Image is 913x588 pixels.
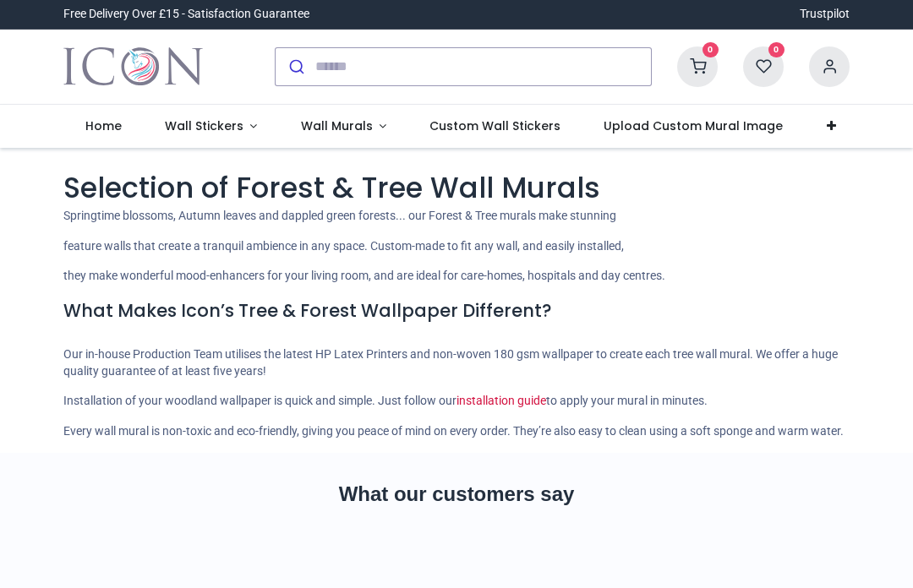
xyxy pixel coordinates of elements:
[165,117,243,134] span: Wall Stickers
[85,117,122,134] span: Home
[768,42,785,58] sup: 0
[63,423,850,440] p: Every wall mural is non-toxic and eco-friendly, giving you peace of mind on every order. They’re ...
[677,58,718,72] a: 0
[63,6,309,23] div: Free Delivery Over £15 - Satisfaction Guarantee
[604,117,783,134] span: Upload Custom Mural Image
[63,43,203,90] a: Logo of Icon Wall Stickers
[63,480,850,509] h2: What our customers say
[276,48,315,85] button: Submit
[703,42,719,58] sup: 0
[143,105,279,149] a: Wall Stickers
[63,268,850,285] p: they make wonderful mood-enhancers for your living room, and are ideal for care-homes, hospitals ...
[63,393,850,410] p: Installation of your woodland wallpaper is quick and simple. Just follow our to apply your mural ...
[456,394,546,407] a: installation guide
[800,6,850,23] a: Trustpilot
[301,117,373,134] span: Wall Murals
[63,43,203,90] img: Icon Wall Stickers
[63,298,850,323] h4: What Makes Icon’s Tree & Forest Wallpaper Different?
[63,168,850,208] h1: Selection of Forest & Tree Wall Murals
[63,208,850,225] p: Springtime blossoms, Autumn leaves and dappled green forests... our Forest & Tree murals make stu...
[63,346,850,379] p: Our in-house Production Team utilises the latest HP Latex Printers and non-woven 180 gsm wallpape...
[279,105,408,149] a: Wall Murals
[63,238,850,255] p: feature walls that create a tranquil ambience in any space. Custom-made to fit any wall, and easi...
[429,117,560,134] span: Custom Wall Stickers
[743,58,784,72] a: 0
